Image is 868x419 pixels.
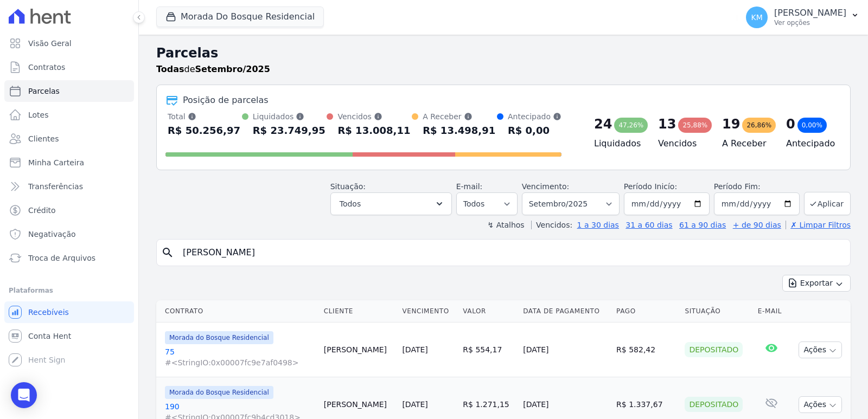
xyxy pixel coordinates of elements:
[330,182,366,191] label: Situação:
[786,115,795,133] div: 0
[594,115,612,133] div: 24
[508,122,561,139] div: R$ 0,00
[11,382,37,408] div: Open Intercom Messenger
[402,345,427,354] a: [DATE]
[156,300,320,323] th: Contrato
[195,64,270,74] strong: Setembro/2025
[183,94,269,107] div: Posição de parcelas
[28,157,84,168] span: Minha Carteira
[522,182,569,191] label: Vencimento:
[4,128,134,150] a: Clientes
[804,192,851,215] button: Aplicar
[614,118,648,133] div: 47,26%
[165,386,273,399] span: Morada do Bosque Residencial
[340,197,361,210] span: Todos
[733,221,781,229] a: + de 90 dias
[685,397,743,412] div: Depositado
[156,64,184,74] strong: Todas
[612,323,680,377] td: R$ 582,42
[4,104,134,126] a: Lotes
[156,63,270,76] p: de
[4,325,134,347] a: Conta Hent
[402,400,427,409] a: [DATE]
[423,111,495,122] div: A Receber
[680,300,753,323] th: Situação
[742,118,776,133] div: 26,86%
[28,62,65,73] span: Contratos
[594,137,641,150] h4: Liquidados
[28,253,95,263] span: Troca de Arquivos
[774,8,846,18] p: [PERSON_NAME]
[685,342,743,357] div: Depositado
[4,176,134,197] a: Transferências
[28,181,83,192] span: Transferências
[330,192,452,215] button: Todos
[176,242,846,263] input: Buscar por nome do lote ou do cliente
[28,86,60,96] span: Parcelas
[737,2,868,33] button: KM [PERSON_NAME] Ver opções
[722,115,740,133] div: 19
[4,80,134,102] a: Parcelas
[156,43,851,63] h2: Parcelas
[4,56,134,78] a: Contratos
[456,182,483,191] label: E-mail:
[337,111,410,122] div: Vencidos
[4,223,134,245] a: Negativação
[168,122,240,139] div: R$ 50.256,97
[337,122,410,139] div: R$ 13.008,11
[658,115,676,133] div: 13
[398,300,458,323] th: Vencimento
[751,14,762,21] span: KM
[161,246,174,259] i: search
[519,323,612,377] td: [DATE]
[487,221,524,229] label: ↯ Atalhos
[165,357,315,368] span: #<StringIO:0x00007fc9e7af0498>
[4,301,134,323] a: Recebíveis
[782,275,851,292] button: Exportar
[4,152,134,173] a: Minha Carteira
[774,18,846,27] p: Ver opções
[786,221,851,229] a: ✗ Limpar Filtros
[28,109,49,120] span: Lotes
[28,331,71,341] span: Conta Hent
[577,221,619,229] a: 1 a 30 dias
[458,323,519,377] td: R$ 554,17
[28,229,76,240] span: Negativação
[156,7,324,27] button: Morada Do Bosque Residencial
[28,205,56,216] span: Crédito
[531,221,572,229] label: Vencidos:
[797,118,827,133] div: 0,00%
[626,221,672,229] a: 31 a 60 dias
[714,181,800,192] label: Período Fim:
[320,300,398,323] th: Cliente
[679,221,726,229] a: 61 a 90 dias
[519,300,612,323] th: Data de Pagamento
[4,247,134,269] a: Troca de Arquivos
[28,38,72,49] span: Visão Geral
[722,137,769,150] h4: A Receber
[4,33,134,54] a: Visão Geral
[423,122,495,139] div: R$ 13.498,91
[9,284,130,297] div: Plataformas
[253,122,325,139] div: R$ 23.749,95
[28,133,59,144] span: Clientes
[168,111,240,122] div: Total
[754,300,789,323] th: E-mail
[508,111,561,122] div: Antecipado
[165,346,315,368] a: 75#<StringIO:0x00007fc9e7af0498>
[458,300,519,323] th: Valor
[165,331,273,344] span: Morada do Bosque Residencial
[28,307,69,318] span: Recebíveis
[786,137,833,150] h4: Antecipado
[253,111,325,122] div: Liquidados
[624,182,677,191] label: Período Inicío:
[612,300,680,323] th: Pago
[799,396,842,413] button: Ações
[658,137,705,150] h4: Vencidos
[320,323,398,377] td: [PERSON_NAME]
[678,118,712,133] div: 25,88%
[4,199,134,221] a: Crédito
[799,341,842,358] button: Ações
